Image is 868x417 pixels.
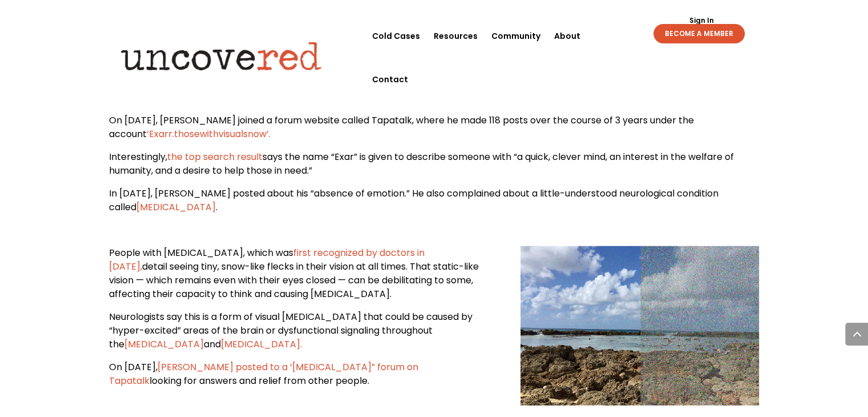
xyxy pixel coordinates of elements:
span: and [204,338,221,351]
span: In [DATE], [PERSON_NAME] posted about his “absence of emotion.” He also complained about a little... [109,187,718,214]
span: says the name “Exar” is given to describe someone with “a quick, clever mind, an interest in the ... [109,150,734,177]
span: On [DATE], [PERSON_NAME] joined a forum website called Tapatalk, where he made 118 posts over the... [109,114,694,141]
a: Cold Cases [372,14,420,58]
span: looking for answers and relief from other people. [150,374,369,387]
span: Interestingly, [109,150,167,163]
a: [MEDICAL_DATA] [136,201,216,214]
a: Resources [434,14,478,58]
a: Sign In [683,17,720,24]
a: About [554,14,580,58]
span: On [DATE], [109,360,158,374]
span: Neurologists say this is a form of visual [MEDICAL_DATA] that could be caused by “hyper-excited” ... [109,310,473,351]
a: Contact [372,58,408,101]
span: detail seeing tiny, snow-like flecks in their vision at all times. That static-like vision — whic... [109,260,479,300]
img: Uncovered logo [111,34,331,78]
img: visual-snow-syndrome-660x440 [520,246,759,406]
a: [MEDICAL_DATA]. [221,338,302,351]
a: first recognized by doctors in [DATE], [109,246,425,273]
a: ‘Exarr.thosewithvisualsnow’. [147,127,271,141]
a: BECOME A MEMBER [653,24,745,43]
a: [PERSON_NAME] posted to a ‘[MEDICAL_DATA]” forum on Tapatalk [109,360,418,387]
a: the top search result [167,150,263,163]
span: . [216,201,217,214]
a: [MEDICAL_DATA] [124,338,204,351]
span: People with [MEDICAL_DATA], which was [109,246,293,259]
a: Community [491,14,540,58]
